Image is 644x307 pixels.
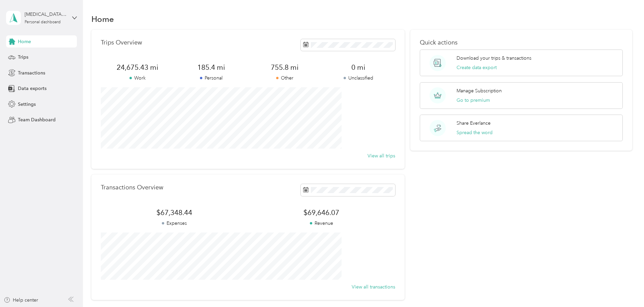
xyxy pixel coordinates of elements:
[174,63,248,72] span: 185.4 mi
[352,283,395,290] button: View all transactions
[248,220,395,227] p: Revenue
[174,74,248,82] p: Personal
[101,74,174,82] p: Work
[101,39,142,46] p: Trips Overview
[248,208,395,217] span: $69,646.07
[248,74,321,82] p: Other
[101,184,163,191] p: Transactions Overview
[4,297,38,304] button: Help center
[18,54,28,61] span: Trips
[91,16,114,23] h1: Home
[457,55,531,62] p: Download your trips & transactions
[606,269,644,307] iframe: Everlance-gr Chat Button Frame
[25,11,67,18] div: [MEDICAL_DATA][PERSON_NAME]
[457,129,493,136] button: Spread the word
[457,120,491,127] p: Share Everlance
[25,20,61,24] div: Personal dashboard
[457,97,490,104] button: Go to premium
[321,74,395,82] p: Unclassified
[420,39,623,46] p: Quick actions
[368,152,395,159] button: View all trips
[18,101,36,108] span: Settings
[18,85,47,92] span: Data exports
[248,63,321,72] span: 755.8 mi
[457,64,497,71] button: Create data export
[101,208,248,217] span: $67,348.44
[457,87,502,94] p: Manage Subscription
[18,38,31,45] span: Home
[321,63,395,72] span: 0 mi
[101,220,248,227] p: Expenses
[18,69,45,76] span: Transactions
[18,116,56,123] span: Team Dashboard
[101,63,174,72] span: 24,675.43 mi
